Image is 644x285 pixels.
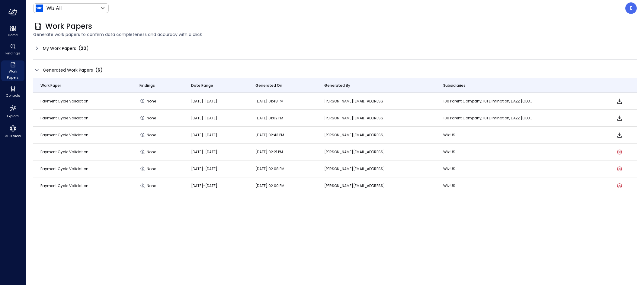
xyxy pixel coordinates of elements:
div: Explore [1,103,24,120]
span: 6 [98,67,100,73]
p: Wiz US [443,149,534,155]
p: [PERSON_NAME][EMAIL_ADDRESS] [324,166,429,172]
p: [PERSON_NAME][EMAIL_ADDRESS] [324,149,429,155]
p: Wiz US [443,132,534,138]
span: None [147,132,158,138]
span: [DATE] 02:08 PM [255,166,284,171]
p: 100 Parent Company, 101 Elimination, DAZZ IL, DAZZ US, DAZZ US ELIM, GEM IL, GEM US, GEM US ELIM,... [443,98,534,104]
button: Work paper generation failed [616,182,623,189]
span: Generate work papers to confirm data completeness and accuracy with a click [33,31,637,38]
span: None [147,149,158,155]
img: Icon [36,5,43,12]
span: Payment Cycle Validation [40,115,88,121]
span: Work Paper [40,83,61,89]
span: [DATE] 02:43 PM [255,132,284,138]
p: [PERSON_NAME][EMAIL_ADDRESS] [324,115,429,121]
span: Download [616,115,623,122]
div: Findings [1,42,24,57]
span: Work Papers [45,21,92,31]
p: 100 Parent Company, 101 Elimination, DAZZ IL, DAZZ US, DAZZ US ELIM, GEM IL, GEM US, GEM US ELIM,... [443,115,534,121]
span: [DATE] 02:21 PM [255,149,283,154]
div: 360 View [1,123,24,140]
span: Payment Cycle Validation [40,132,88,138]
div: ( ) [95,66,103,74]
span: [DATE]-[DATE] [191,115,217,121]
span: None [147,166,158,172]
span: Findings [139,83,155,89]
span: Controls [6,92,20,99]
div: Work Papers [1,60,24,81]
span: Download [616,98,623,105]
span: [DATE] 01:48 PM [255,99,284,104]
span: Subsidiaries [443,83,466,89]
span: Date Range [191,83,213,89]
span: Generated Work Papers [43,67,93,73]
p: E [630,5,633,12]
span: Payment Cycle Validation [40,149,88,154]
p: [PERSON_NAME][EMAIL_ADDRESS] [324,183,429,189]
span: 360 View [5,133,21,139]
div: Eleanor Yehudai [625,2,637,14]
div: Home [1,24,24,39]
p: Wiz US [443,183,534,189]
span: Findings [5,50,20,56]
p: Wiz US [443,166,534,172]
button: Work paper generation failed [616,148,623,156]
span: Home [8,32,18,38]
span: My Work Papers [43,45,76,52]
span: Explore [7,113,19,119]
span: [DATE]-[DATE] [191,183,217,188]
span: [DATE]-[DATE] [191,166,217,171]
span: [DATE] 02:00 PM [255,183,284,188]
span: Payment Cycle Validation [40,166,88,171]
span: None [147,115,158,121]
span: [DATE] 01:02 PM [255,115,283,121]
p: [PERSON_NAME][EMAIL_ADDRESS] [324,98,429,104]
span: Generated On [255,83,282,89]
span: Work Papers [4,68,22,80]
span: Download [616,131,623,139]
p: Wiz All [46,5,62,12]
span: Payment Cycle Validation [40,99,88,104]
p: [PERSON_NAME][EMAIL_ADDRESS] [324,132,429,138]
span: 20 [81,45,86,51]
button: Work paper generation failed [616,165,623,173]
div: Controls [1,85,24,99]
span: Generated By [324,83,350,89]
span: None [147,183,158,189]
div: ( ) [78,45,89,52]
span: None [147,98,158,104]
span: [DATE]-[DATE] [191,132,217,138]
span: [DATE]-[DATE] [191,99,217,104]
span: [DATE]-[DATE] [191,149,217,154]
span: Payment Cycle Validation [40,183,88,188]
